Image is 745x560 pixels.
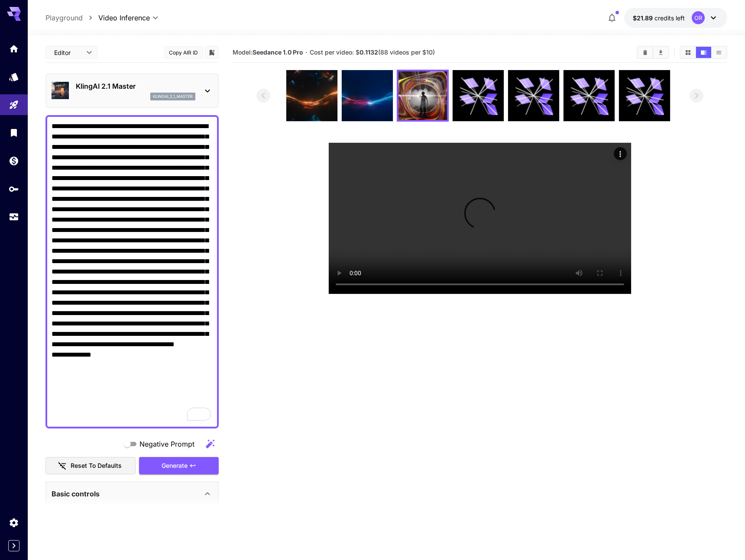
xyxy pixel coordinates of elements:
[52,489,100,499] p: Basic controls
[208,47,216,58] button: Add to library
[9,155,19,166] div: Wallet
[286,70,337,121] img: +D8aviMLHydDMQAAAABJRU5ErkJggg==
[342,70,393,121] img: nBQIqdRI1zgAAAABJRU5ErkJggg==
[98,13,150,23] span: Video Inference
[8,540,19,551] button: Expand sidebar
[139,457,219,475] button: Generate
[637,46,669,59] div: Clear videosDownload All
[45,13,83,23] a: Playground
[9,127,19,138] div: Library
[9,71,19,82] div: Models
[633,13,685,23] div: $21.8868
[360,48,378,56] b: 0.1132
[9,183,19,194] div: API Keys
[45,457,136,475] button: Reset to defaults
[54,48,81,57] span: Editor
[638,47,653,58] button: Clear videos
[76,81,195,91] p: KlingAI 2.1 Master
[680,46,727,59] div: Show videos in grid viewShow videos in video viewShow videos in list view
[9,517,19,528] div: Settings
[711,47,726,58] button: Show videos in list view
[45,13,98,23] nav: breadcrumb
[162,460,188,471] span: Generate
[680,47,696,58] button: Show videos in grid view
[633,14,654,22] span: $21.89
[52,483,213,504] div: Basic controls
[398,71,447,120] img: cIywYpKjgWEAAAAASUVORK5CYII=
[9,100,19,110] div: Playground
[52,121,213,422] textarea: To enrich screen reader interactions, please activate Accessibility in Grammarly extension settings
[692,11,705,24] div: OR
[9,43,19,54] div: Home
[654,14,685,22] span: credits left
[624,8,727,28] button: $21.8868OR
[52,77,213,104] div: KlingAI 2.1 Masterklingai_2_1_master
[233,48,303,56] span: Model:
[9,212,19,222] div: Usage
[139,439,194,449] span: Negative Prompt
[310,48,435,56] span: Cost per video: $ (88 videos per $10)
[696,47,711,58] button: Show videos in video view
[153,93,193,100] p: klingai_2_1_master
[653,47,668,58] button: Download All
[614,147,627,160] div: Actions
[305,47,308,58] p: ·
[253,48,303,56] b: Seedance 1.0 Pro
[164,46,203,59] button: Copy AIR ID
